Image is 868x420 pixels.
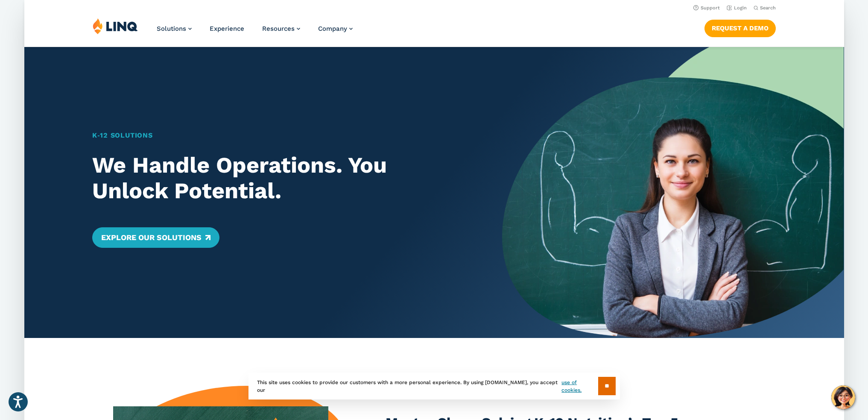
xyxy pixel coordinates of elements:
[726,5,746,11] a: Login
[157,18,353,46] nav: Primary Navigation
[561,379,598,394] a: use of cookies.
[157,25,192,32] a: Solutions
[210,25,244,32] a: Experience
[24,3,844,12] nav: Utility Navigation
[262,25,300,32] a: Resources
[318,25,347,32] span: Company
[262,25,295,32] span: Resources
[760,5,775,11] span: Search
[753,5,775,11] button: Open Search Bar
[502,47,844,338] img: Home Banner
[704,18,775,37] nav: Button Navigation
[157,25,186,32] span: Solutions
[318,25,353,32] a: Company
[693,5,719,11] a: Support
[93,18,138,34] img: LINQ | K‑12 Software
[704,20,775,37] a: Request a Demo
[92,130,469,141] h1: K‑12 Solutions
[248,373,620,399] div: This site uses cookies to provide our customers with a more personal experience. By using [DOMAIN...
[92,227,219,248] a: Explore Our Solutions
[92,153,469,204] h2: We Handle Operations. You Unlock Potential.
[831,385,855,409] button: Hello, have a question? Let’s chat.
